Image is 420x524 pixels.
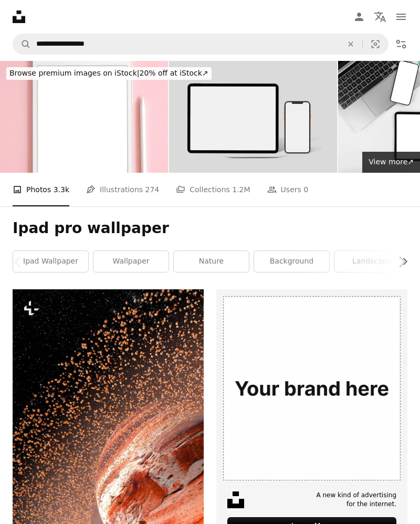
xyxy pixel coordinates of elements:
[216,289,407,480] img: file-1635990775102-c9800842e1cdimage
[145,184,160,195] span: 274
[93,251,169,272] a: wallpaper
[303,184,308,195] span: 0
[13,454,204,464] a: an artist's rendering of a planet with a star cluster in the background
[86,173,159,206] a: Illustrations 274
[391,6,412,27] button: Menu
[169,61,337,173] img: iPad Pro, iPhone 12 Digital Device Screen Mockups Template For presentation branding, corporate i...
[13,34,31,54] button: Search Unsplash
[334,251,409,272] a: landscape
[369,158,414,166] span: View more ↗
[13,11,25,23] a: Home — Unsplash
[267,173,309,206] a: Users 0
[349,6,370,27] a: Log in / Sign up
[13,34,388,55] form: Find visuals sitewide
[176,173,250,206] a: Collections 1.2M
[9,69,139,77] span: Browse premium images on iStock |
[391,34,412,55] button: Filters
[6,67,212,80] div: 20% off at iStock ↗
[227,491,244,508] img: file-1631678316303-ed18b8b5cb9cimage
[254,251,329,272] a: background
[174,251,249,272] a: nature
[370,6,391,27] button: Language
[13,219,407,238] h1: Ipad pro wallpaper
[362,152,420,173] a: View more↗
[363,34,388,54] button: Visual search
[383,212,420,312] a: Next
[316,491,396,509] span: A new kind of advertising for the internet.
[13,251,88,272] a: ipad wallpaper
[339,34,362,54] button: Clear
[232,184,250,195] span: 1.2M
